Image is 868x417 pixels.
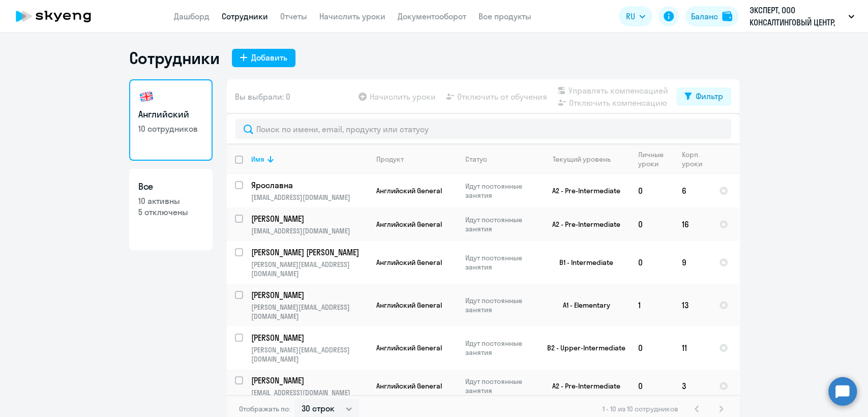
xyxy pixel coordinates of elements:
td: 3 [674,369,711,403]
span: Английский General [376,220,442,229]
td: B1 - Intermediate [535,241,630,284]
div: Корп. уроки [682,150,710,168]
a: Все10 активны5 отключены [129,169,213,250]
button: Балансbalance [685,6,738,26]
div: Корп. уроки [682,150,704,168]
span: Английский General [376,186,442,195]
a: [PERSON_NAME] [251,213,368,224]
span: RU [626,10,635,22]
p: [PERSON_NAME] [PERSON_NAME] [251,247,366,258]
span: Отображать по: [239,404,290,413]
p: [PERSON_NAME] [251,289,366,301]
td: 6 [674,174,711,207]
p: [PERSON_NAME][EMAIL_ADDRESS][DOMAIN_NAME] [251,345,368,364]
div: Текущий уровень [544,155,630,164]
p: ЭКСПЕРТ, ООО КОНСАЛТИНГОВЫЙ ЦЕНТР, ПРЕД [750,4,844,28]
p: [PERSON_NAME][EMAIL_ADDRESS][DOMAIN_NAME] [251,303,368,321]
div: Продукт [376,155,457,164]
div: Продукт [376,155,404,164]
a: Ярославна [251,180,368,191]
td: 0 [630,369,674,403]
td: A1 - Elementary [535,284,630,326]
td: 13 [674,284,711,326]
p: [EMAIL_ADDRESS][DOMAIN_NAME] [251,193,368,202]
p: [PERSON_NAME] [251,375,366,386]
p: Идут постоянные занятия [465,339,535,357]
span: 1 - 10 из 10 сотрудников [603,404,678,413]
button: Фильтр [676,87,731,106]
span: Английский General [376,343,442,352]
td: A2 - Pre-Intermediate [535,207,630,241]
a: Начислить уроки [319,11,385,21]
p: [EMAIL_ADDRESS][DOMAIN_NAME] [251,226,368,235]
p: Идут постоянные занятия [465,215,535,233]
td: 0 [630,326,674,369]
td: 9 [674,241,711,284]
td: 11 [674,326,711,369]
p: [EMAIL_ADDRESS][DOMAIN_NAME] [251,388,368,397]
p: Идут постоянные занятия [465,377,535,395]
img: english [138,88,155,105]
span: Английский General [376,301,442,310]
td: A2 - Pre-Intermediate [535,174,630,207]
a: Все продукты [478,11,531,21]
td: 1 [630,284,674,326]
div: Личные уроки [638,150,667,168]
p: Идут постоянные занятия [465,182,535,200]
p: Идут постоянные занятия [465,253,535,272]
td: 16 [674,207,711,241]
td: 0 [630,207,674,241]
h3: Английский [138,108,203,121]
h1: Сотрудники [129,48,220,68]
div: Имя [251,155,368,164]
img: balance [722,11,732,21]
a: Дашборд [174,11,209,21]
button: ЭКСПЕРТ, ООО КОНСАЛТИНГОВЫЙ ЦЕНТР, ПРЕД [744,4,859,28]
a: [PERSON_NAME] [251,332,368,343]
button: RU [619,6,652,26]
div: Фильтр [696,90,723,102]
a: [PERSON_NAME] [251,289,368,301]
td: 0 [630,174,674,207]
span: Английский General [376,381,442,391]
a: [PERSON_NAME] [PERSON_NAME] [251,247,368,258]
a: Отчеты [280,11,307,21]
a: [PERSON_NAME] [251,375,368,386]
a: Сотрудники [222,11,268,21]
td: 0 [630,241,674,284]
button: Добавить [232,49,295,67]
h3: Все [138,180,203,193]
div: Статус [465,155,487,164]
div: Статус [465,155,535,164]
p: 5 отключены [138,206,203,218]
a: Документооборот [398,11,466,21]
p: [PERSON_NAME] [251,213,366,224]
div: Личные уроки [638,150,673,168]
p: 10 сотрудников [138,123,203,134]
a: Английский10 сотрудников [129,79,213,161]
p: Ярославна [251,180,366,191]
input: Поиск по имени, email, продукту или статусу [235,119,731,139]
p: Идут постоянные занятия [465,296,535,314]
p: 10 активны [138,195,203,206]
p: [PERSON_NAME] [251,332,366,343]
div: Баланс [691,10,718,22]
span: Английский General [376,258,442,267]
div: Текущий уровень [553,155,611,164]
td: A2 - Pre-Intermediate [535,369,630,403]
div: Имя [251,155,264,164]
p: [PERSON_NAME][EMAIL_ADDRESS][DOMAIN_NAME] [251,260,368,278]
span: Вы выбрали: 0 [235,91,290,103]
div: Добавить [251,51,287,64]
td: B2 - Upper-Intermediate [535,326,630,369]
